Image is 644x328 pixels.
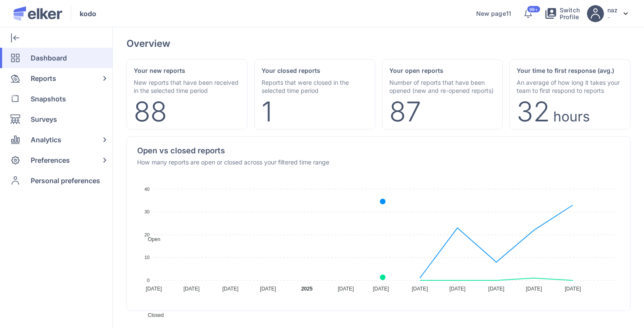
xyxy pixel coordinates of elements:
tspan: 0 [147,278,149,283]
img: svg%3e [624,12,628,15]
span: Personal preferences [31,170,100,191]
div: Hours [553,112,590,122]
div: New reports that have been received in the selected time period [134,78,240,95]
div: 1 [262,101,272,122]
div: Your new reports [134,66,240,75]
span: Preferences [31,150,70,170]
p: - [607,14,618,21]
div: Your time to first response (avg.) [517,66,623,75]
tspan: 30 [144,209,149,214]
div: Number of reports that have been opened (new and re-opened reports) [389,78,496,95]
span: kodo [80,9,96,19]
div: 87 [389,101,421,122]
span: Reports [31,68,56,89]
span: Open [141,236,160,242]
span: Switch Profile [560,7,580,20]
h5: naz [607,6,618,14]
div: How many reports are open or closed across your filtered time range [137,158,329,166]
tspan: 40 [144,186,149,191]
div: 32 [517,101,550,122]
span: 99+ [529,7,538,12]
div: 88 [134,101,167,122]
span: Snapshots [31,89,66,109]
div: Open vs closed reports [137,147,329,155]
span: Dashboard [31,48,67,68]
tspan: 20 [144,232,149,237]
div: Overview [126,37,170,49]
img: avatar [587,5,604,22]
img: Elker [14,6,62,21]
a: New page11 [476,10,511,17]
div: An average of how long it takes your team to first respond to reports [517,78,623,95]
div: Your open reports [389,66,496,75]
span: Closed [141,312,164,318]
span: Analytics [31,129,61,150]
tspan: [DATE] [146,286,162,292]
tspan: 10 [144,255,149,260]
span: Surveys [31,109,57,129]
div: Your closed reports [262,66,368,75]
div: Reports that were closed in the selected time period [262,78,368,95]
